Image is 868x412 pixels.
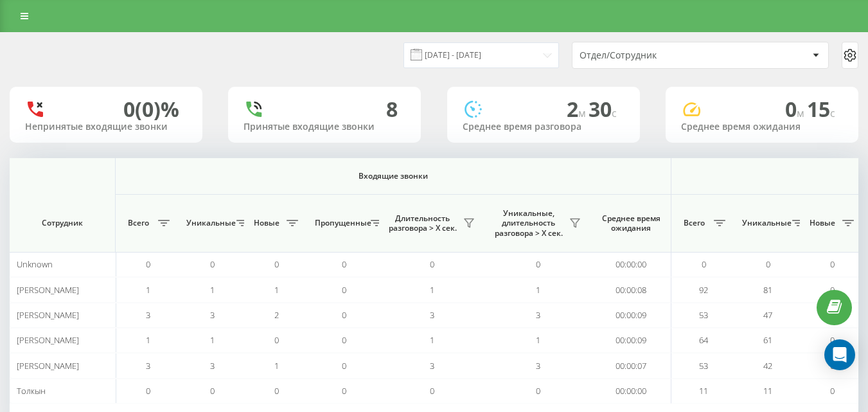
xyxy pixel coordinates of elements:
span: 3 [146,360,150,372]
span: 64 [699,334,708,346]
span: Среднее время ожидания [601,213,661,233]
span: 1 [536,284,540,296]
span: [PERSON_NAME] [17,309,79,321]
span: 0 [830,385,835,397]
span: 0 [342,334,346,346]
span: [PERSON_NAME] [17,284,79,296]
span: м [797,106,807,120]
span: 1 [146,284,150,296]
span: 3 [430,309,434,321]
span: 1 [210,334,215,346]
span: 1 [274,284,279,296]
span: 1 [274,360,279,372]
div: Среднее время ожидания [681,121,843,132]
span: 0 [830,334,835,346]
span: 3 [210,360,215,372]
span: Толкын [17,385,46,397]
span: 0 [274,385,279,397]
span: 2 [274,309,279,321]
span: 61 [763,334,772,346]
span: 1 [536,334,540,346]
span: 0 [210,258,215,270]
span: Уникальные [742,218,788,228]
span: 0 [274,334,279,346]
span: 0 [430,258,434,270]
span: 81 [763,284,772,296]
span: 1 [430,334,434,346]
span: 3 [210,309,215,321]
span: [PERSON_NAME] [17,360,79,372]
span: Новые [806,218,838,228]
span: 0 [342,385,346,397]
span: 0 [430,385,434,397]
td: 00:00:09 [591,328,671,353]
span: Unknown [17,258,53,270]
td: 00:00:00 [591,379,671,404]
div: Непринятые входящие звонки [25,121,187,132]
td: 00:00:08 [591,277,671,302]
span: 0 [342,309,346,321]
span: Всего [678,218,710,228]
td: 00:00:00 [591,252,671,277]
span: 42 [763,360,772,372]
span: 2 [567,95,589,123]
span: 92 [699,284,708,296]
span: Пропущенные [315,218,367,228]
span: 0 [785,95,807,123]
div: Отдел/Сотрудник [580,50,733,61]
span: 0 [342,258,346,270]
span: 11 [763,385,772,397]
span: м [578,106,589,120]
span: Входящие звонки [149,171,637,181]
span: 0 [830,258,835,270]
div: Среднее время разговора [463,121,624,132]
span: 0 [146,258,150,270]
td: 00:00:09 [591,303,671,328]
span: 0 [702,258,706,270]
span: 11 [699,385,708,397]
span: Сотрудник [21,218,104,228]
span: Длительность разговора > Х сек. [385,213,459,233]
span: 53 [699,309,708,321]
span: c [612,106,617,120]
span: 0 [342,360,346,372]
span: [PERSON_NAME] [17,334,79,346]
span: 1 [210,284,215,296]
span: 0 [536,258,540,270]
span: 3 [430,360,434,372]
span: 3 [146,309,150,321]
div: Принятые входящие звонки [244,121,405,132]
span: 3 [536,309,540,321]
span: 47 [763,309,772,321]
span: Уникальные, длительность разговора > Х сек. [492,208,565,238]
span: 0 [830,284,835,296]
span: c [830,106,835,120]
span: 1 [430,284,434,296]
div: Open Intercom Messenger [824,339,855,370]
span: 0 [766,258,770,270]
span: 53 [699,360,708,372]
span: 0 [274,258,279,270]
span: 0 [210,385,215,397]
div: 8 [386,97,398,121]
td: 00:00:07 [591,353,671,378]
span: 30 [589,95,617,123]
span: Новые [251,218,283,228]
div: 0 (0)% [123,97,179,121]
span: 0 [536,385,540,397]
span: 3 [536,360,540,372]
span: 15 [807,95,835,123]
span: Уникальные [186,218,233,228]
span: Всего [122,218,154,228]
span: 0 [146,385,150,397]
span: 1 [146,334,150,346]
span: 0 [342,284,346,296]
